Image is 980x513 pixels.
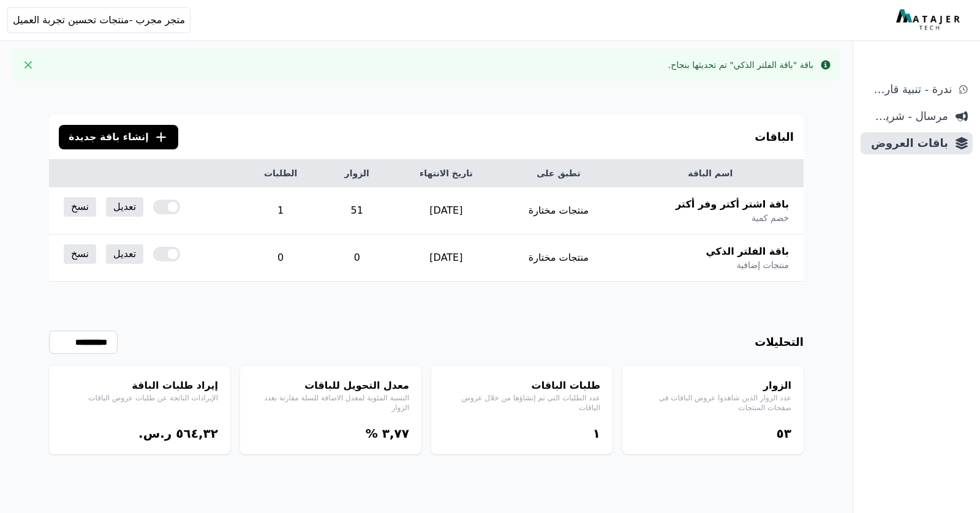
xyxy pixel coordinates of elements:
[322,187,392,234] td: 51
[755,129,794,146] h3: الباقات
[865,135,948,152] span: باقات العروض
[322,160,392,187] th: الزوار
[18,55,38,75] button: Close
[392,234,500,282] td: [DATE]
[106,197,143,217] a: تعديل
[64,244,96,264] a: نسخ
[392,160,500,187] th: تاريخ الانتهاء
[61,378,218,393] h4: إيراد طلبات الباقة
[706,244,789,259] span: باقة الفلتر الذكي
[138,426,171,441] span: ر.س.
[64,197,96,217] a: نسخ
[239,187,322,234] td: 1
[668,59,813,71] div: باقة "باقة الفلتر الذكي" تم تحديثها بنجاح.
[239,234,322,282] td: 0
[106,244,143,264] a: تعديل
[366,426,378,441] span: %
[500,187,617,234] td: منتجات مختارة
[252,378,409,393] h4: معدل التحويل للباقات
[755,334,804,351] h3: التحليلات
[443,393,600,413] p: عدد الطلبات التي تم إنشاؤها من خلال عروض الباقات
[443,425,600,442] div: ١
[443,378,600,393] h4: طلبات الباقات
[752,212,789,224] span: خصم كمية
[676,197,789,212] span: باقة اشتر أكتر وفر أكتر
[252,393,409,413] p: النسبة المئوية لمعدل الاضافة للسلة مقارنة بعدد الزوار
[176,426,218,441] bdi: ٥٦٤,۳٢
[382,426,409,441] bdi: ۳,٧٧
[69,130,149,144] span: إنشاء باقة جديدة
[322,234,392,282] td: 0
[635,425,791,442] div: ٥۳
[500,160,617,187] th: تطبق على
[239,160,322,187] th: الطلبات
[737,259,789,271] span: منتجات إضافية
[7,7,190,33] button: متجر مجرب -منتجات تحسين تجربة العميل
[61,393,218,403] p: الإيرادات الناتجة عن طلبات عروض الباقات
[635,393,791,413] p: عدد الزوار الذين شاهدوا عروض الباقات في صفحات المنتجات
[392,187,500,234] td: [DATE]
[617,160,804,187] th: اسم الباقة
[865,108,948,125] span: مرسال - شريط دعاية
[500,234,617,282] td: منتجات مختارة
[59,125,178,149] button: إنشاء باقة جديدة
[865,81,952,98] span: ندرة - تنبية قارب علي النفاذ
[635,378,791,393] h4: الزوار
[13,13,185,28] span: متجر مجرب -منتجات تحسين تجربة العميل
[896,9,963,31] img: MatajerTech Logo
